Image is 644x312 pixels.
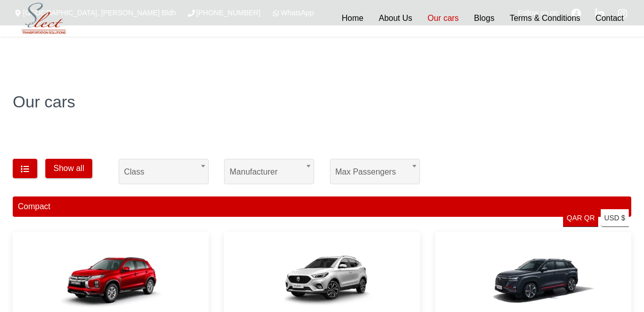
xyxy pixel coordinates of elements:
[230,159,309,185] span: Manufacturer
[335,159,414,185] span: Max passengers
[13,196,631,217] div: Compact
[124,159,203,185] span: Class
[330,159,420,184] span: Max passengers
[119,159,209,184] span: Class
[15,1,72,36] img: Select Rent a Car
[13,94,631,110] h1: Our cars
[601,209,629,227] a: USD $
[563,209,598,227] a: QAR QR
[45,159,92,178] button: Show all
[224,159,314,184] span: Manufacturer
